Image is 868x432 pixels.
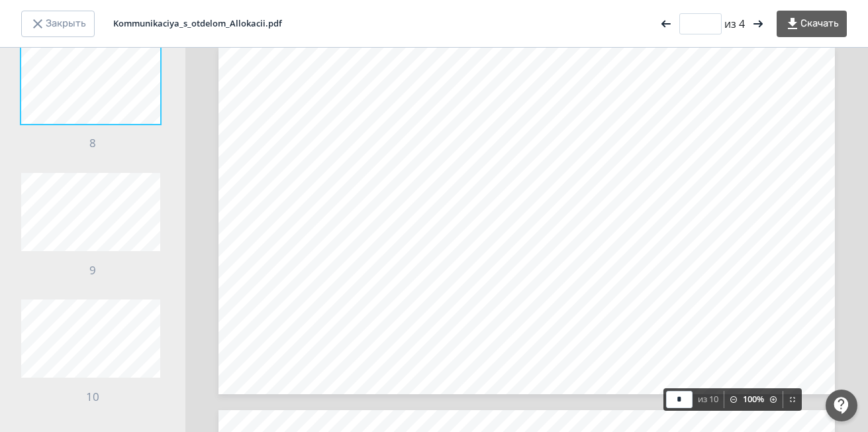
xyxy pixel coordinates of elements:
div: Kommunikaciya_s_otdelom_Allokacii.pdf [113,17,282,30]
div: 100 % [743,393,764,406]
div: из 4 [658,13,766,34]
div: 10 [21,299,164,405]
button: Закрыть [21,11,95,37]
div: 8 [21,46,164,152]
div: из 10 [698,393,718,406]
div: 9 [21,173,164,279]
button: Скачать [777,11,847,37]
